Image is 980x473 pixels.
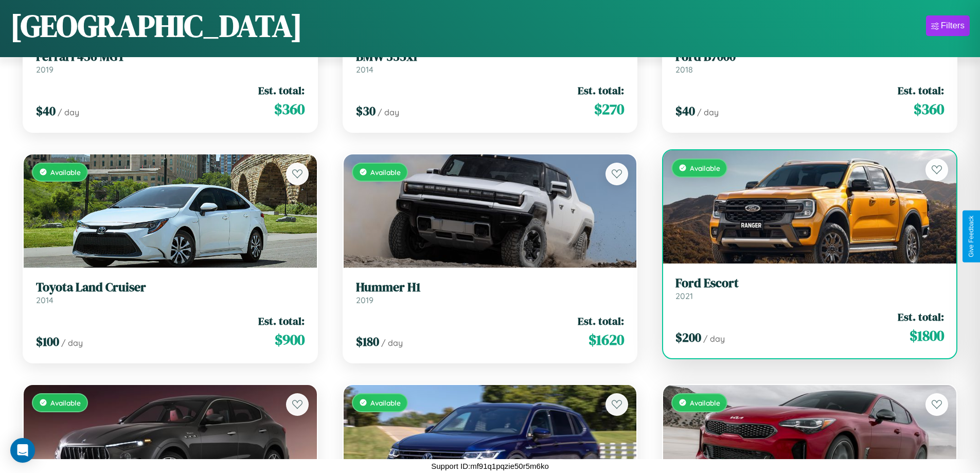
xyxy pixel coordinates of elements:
span: $ 1620 [589,329,624,350]
p: Support ID: mf91q1pqzie50r5m6ko [431,459,548,473]
span: 2014 [356,64,373,75]
span: $ 30 [356,102,376,119]
h3: BMW 335xi [356,49,625,64]
span: / day [703,334,725,344]
a: Ford B70002018 [675,49,944,75]
h1: [GEOGRAPHIC_DATA] [10,5,302,47]
span: / day [697,107,719,117]
span: 2014 [36,295,54,305]
span: / day [58,107,79,117]
span: $ 1800 [910,325,944,346]
span: $ 40 [675,102,695,119]
span: 2021 [675,291,693,301]
span: $ 180 [356,333,379,350]
a: Ford Escort2021 [675,276,944,301]
span: Available [50,168,81,177]
span: Available [690,164,720,172]
a: Toyota Land Cruiser2014 [36,280,305,305]
h3: Ford B7000 [675,49,944,64]
h3: Ferrari 456 MGT [36,49,305,64]
div: Filters [941,21,965,31]
h3: Hummer H1 [356,280,625,295]
span: Est. total: [578,83,624,98]
span: Est. total: [258,313,305,328]
span: 2018 [675,64,693,75]
span: $ 200 [675,329,701,346]
span: Available [50,398,81,407]
span: $ 900 [275,329,305,350]
span: Est. total: [898,83,944,98]
span: 2019 [356,295,373,305]
span: $ 360 [914,99,944,119]
h3: Toyota Land Cruiser [36,280,305,295]
span: Available [370,398,401,407]
h3: Ford Escort [675,276,944,291]
span: Est. total: [258,83,305,98]
span: $ 40 [36,102,56,119]
div: Give Feedback [968,216,975,257]
a: BMW 335xi2014 [356,49,625,75]
span: $ 100 [36,333,59,350]
a: Ferrari 456 MGT2019 [36,49,305,75]
div: Open Intercom Messenger [10,438,35,463]
span: $ 270 [594,99,624,119]
a: Hummer H12019 [356,280,625,305]
span: $ 360 [274,99,305,119]
span: Est. total: [578,313,624,328]
span: Est. total: [898,309,944,324]
span: 2019 [36,64,54,75]
span: Available [370,168,401,177]
span: Available [690,398,720,407]
button: Filters [926,15,970,36]
span: / day [61,338,83,348]
span: / day [381,338,403,348]
span: / day [378,107,399,117]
